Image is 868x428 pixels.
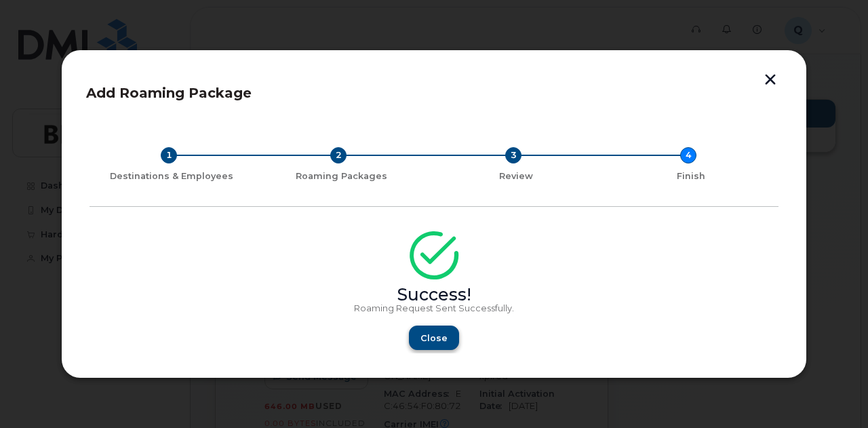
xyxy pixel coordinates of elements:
[434,171,598,182] div: Review
[505,147,521,163] div: 3
[86,85,252,101] span: Add Roaming Package
[809,369,858,418] iframe: Messenger Launcher
[330,147,347,163] div: 2
[95,171,248,182] div: Destinations & Employees
[90,303,778,314] p: Roaming Request Sent Successfully.
[409,326,459,350] button: Close
[420,332,448,345] span: Close
[259,171,423,182] div: Roaming Packages
[90,290,778,300] div: Success!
